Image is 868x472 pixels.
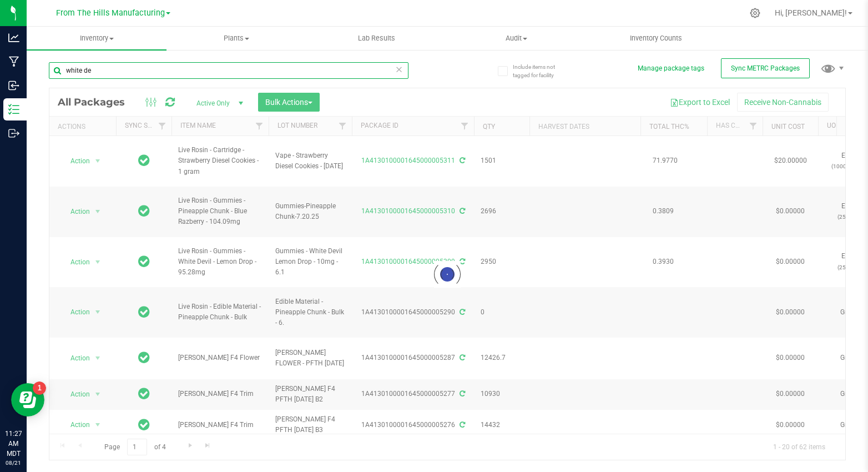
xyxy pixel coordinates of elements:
span: Sync METRC Packages [731,64,800,72]
span: Inventory [27,33,166,43]
span: Clear [395,62,403,77]
inline-svg: Inventory [8,104,19,115]
a: Plants [166,27,306,50]
iframe: Resource center unread badge [33,381,46,395]
input: Search Package ID, Item Name, SKU, Lot or Part Number... [49,62,408,79]
span: From The Hills Manufacturing [56,8,165,18]
a: Inventory [27,27,166,50]
inline-svg: Manufacturing [8,56,19,67]
a: Audit [446,27,586,50]
div: Manage settings [748,8,762,18]
a: Lab Results [306,27,446,50]
inline-svg: Inbound [8,80,19,91]
p: 11:27 AM MDT [5,429,22,459]
a: Inventory Counts [586,27,726,50]
span: Lab Results [343,33,410,43]
button: Manage package tags [638,64,704,73]
p: 08/21 [5,459,22,467]
button: Sync METRC Packages [721,58,810,78]
inline-svg: Outbound [8,128,19,139]
inline-svg: Analytics [8,32,19,43]
iframe: Resource center [11,383,44,416]
span: Include items not tagged for facility [513,63,568,79]
span: Hi, [PERSON_NAME]! [775,8,847,17]
span: Plants [167,33,306,43]
span: Audit [447,33,586,43]
span: Inventory Counts [615,33,697,43]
